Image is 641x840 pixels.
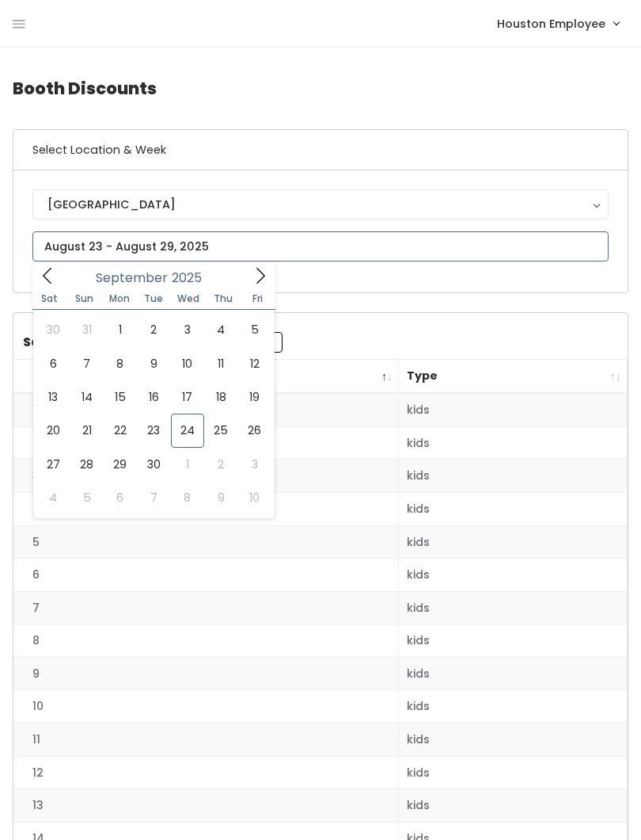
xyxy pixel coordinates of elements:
[36,481,70,514] span: October 4, 2025
[13,657,399,690] td: 9
[13,724,399,757] td: 11
[399,690,628,724] td: kids
[70,347,103,380] span: September 7, 2025
[204,448,237,481] span: October 2, 2025
[171,414,204,447] span: September 24, 2025
[237,448,271,481] span: October 3, 2025
[13,525,399,559] td: 5
[399,426,628,460] td: kids
[137,347,170,380] span: September 9, 2025
[104,481,137,514] span: October 6, 2025
[70,448,103,481] span: September 28, 2025
[70,414,103,447] span: September 21, 2025
[137,481,170,514] span: October 7, 2025
[32,294,67,304] span: Sat
[399,525,628,559] td: kids
[104,448,137,481] span: September 29, 2025
[481,6,635,40] a: Houston Employee
[13,393,399,426] td: 1
[136,294,171,304] span: Tue
[13,624,399,658] td: 8
[399,756,628,789] td: kids
[204,313,237,346] span: September 4, 2025
[32,189,609,220] button: [GEOGRAPHIC_DATA]
[171,380,204,414] span: September 17, 2025
[36,313,70,346] span: August 30, 2025
[399,789,628,823] td: kids
[36,380,70,414] span: September 13, 2025
[13,130,628,170] h6: Select Location & Week
[171,294,206,304] span: Wed
[171,313,204,346] span: September 3, 2025
[70,380,103,414] span: September 14, 2025
[204,414,237,447] span: September 25, 2025
[13,690,399,724] td: 10
[399,360,628,394] th: Type: activate to sort column ascending
[168,268,215,288] input: Year
[399,559,628,592] td: kids
[241,294,275,304] span: Fri
[104,380,137,414] span: September 15, 2025
[237,347,271,380] span: September 12, 2025
[13,460,399,493] td: 3
[204,380,237,414] span: September 18, 2025
[204,481,237,514] span: October 9, 2025
[36,347,70,380] span: September 6, 2025
[36,448,70,481] span: September 27, 2025
[137,313,170,346] span: September 2, 2025
[104,313,137,346] span: September 1, 2025
[399,460,628,493] td: kids
[70,481,103,514] span: October 5, 2025
[237,313,271,346] span: September 5, 2025
[137,448,170,481] span: September 30, 2025
[204,347,237,380] span: September 11, 2025
[13,559,399,592] td: 6
[13,426,399,460] td: 2
[32,231,609,262] input: August 23 - August 29, 2025
[399,493,628,526] td: kids
[13,360,399,394] th: Booth Number: activate to sort column descending
[171,347,204,380] span: September 10, 2025
[137,380,170,414] span: September 16, 2025
[206,294,241,304] span: Thu
[47,196,594,213] div: [GEOGRAPHIC_DATA]
[102,294,137,304] span: Mon
[13,493,399,526] td: 4
[104,414,137,447] span: September 22, 2025
[23,332,283,353] label: Search:
[237,481,271,514] span: October 10, 2025
[13,67,628,110] h4: Booth Discounts
[399,657,628,690] td: kids
[13,756,399,789] td: 12
[237,414,271,447] span: September 26, 2025
[96,272,168,284] span: September
[13,789,399,823] td: 13
[399,393,628,426] td: kids
[137,414,170,447] span: September 23, 2025
[36,414,70,447] span: September 20, 2025
[399,624,628,658] td: kids
[171,481,204,514] span: October 8, 2025
[67,294,102,304] span: Sun
[13,591,399,624] td: 7
[399,591,628,624] td: kids
[237,380,271,414] span: September 19, 2025
[497,15,605,32] span: Houston Employee
[104,347,137,380] span: September 8, 2025
[171,448,204,481] span: October 1, 2025
[399,724,628,757] td: kids
[70,313,103,346] span: August 31, 2025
